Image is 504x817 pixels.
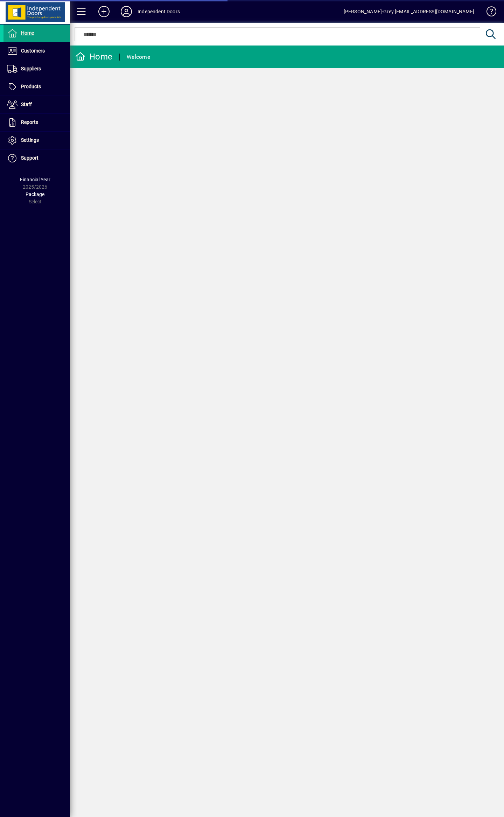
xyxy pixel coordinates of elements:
[20,177,50,182] span: Financial Year
[21,48,45,54] span: Customers
[3,60,70,78] a: Suppliers
[26,191,44,197] span: Package
[75,51,112,62] div: Home
[21,84,41,89] span: Products
[115,5,138,18] button: Profile
[3,114,70,131] a: Reports
[21,155,38,161] span: Support
[3,42,70,60] a: Customers
[21,119,38,125] span: Reports
[3,96,70,113] a: Staff
[21,30,34,36] span: Home
[127,51,150,63] div: Welcome
[21,66,41,71] span: Suppliers
[481,1,495,24] a: Knowledge Base
[3,78,70,96] a: Products
[21,137,39,143] span: Settings
[344,6,474,17] div: [PERSON_NAME]-Grey [EMAIL_ADDRESS][DOMAIN_NAME]
[3,132,70,149] a: Settings
[93,5,115,18] button: Add
[138,6,180,17] div: Independent Doors
[21,102,32,107] span: Staff
[3,149,70,167] a: Support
